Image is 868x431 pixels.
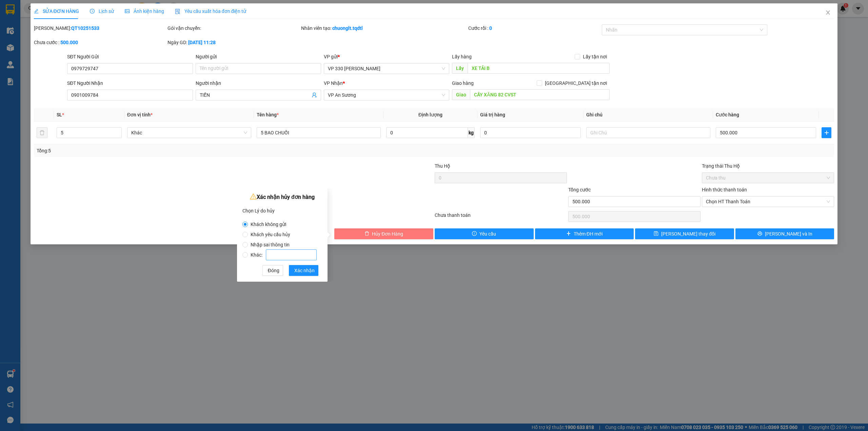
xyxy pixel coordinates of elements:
[661,230,715,238] span: [PERSON_NAME] thay đổi
[266,249,317,260] input: Khác:
[818,3,837,22] button: Close
[535,228,634,239] button: plusThêm ĐH mới
[242,206,322,216] div: Chọn Lý do hủy
[248,242,292,247] span: Nhập sai thông tin
[822,130,831,135] span: plus
[289,265,318,276] button: Xác nhận
[468,24,600,32] div: Cước rồi :
[435,163,450,169] span: Thu Hộ
[90,9,95,14] span: clock-circle
[125,8,164,14] span: Ảnh kiện hàng
[175,8,246,14] span: Yêu cầu xuất hóa đơn điện tử
[822,127,831,138] button: plus
[479,230,496,238] span: Yêu cầu
[364,231,369,237] span: delete
[702,162,834,170] div: Trạng thái Thu Hộ
[452,89,470,100] span: Giao
[67,53,193,60] div: SĐT Người Gửi
[167,39,300,46] div: Ngày GD:
[294,267,315,274] span: Xác nhận
[175,9,180,14] img: icon
[418,112,442,117] span: Định lượng
[654,231,658,237] span: save
[328,90,445,100] span: VP An Sương
[301,24,467,32] div: Nhân viên tạo:
[248,252,319,258] span: Khác:
[90,8,114,14] span: Lịch sử
[472,231,477,237] span: exclamation-circle
[34,39,166,46] div: Chưa cước :
[248,232,293,237] span: Khách yêu cầu hủy
[434,211,568,223] div: Chưa thanh toán
[702,187,747,192] label: Hình thức thanh toán
[489,25,492,31] b: 0
[568,187,591,192] span: Tổng cước
[735,228,834,239] button: printer[PERSON_NAME] và In
[765,230,812,238] span: [PERSON_NAME] và In
[248,222,289,227] span: Khách không gửi
[566,231,571,237] span: plus
[60,40,78,45] b: 500.000
[57,112,62,117] span: SL
[262,265,283,276] button: Đóng
[125,9,130,14] span: picture
[372,230,403,238] span: Hủy Đơn Hàng
[706,173,830,183] span: Chưa thu
[468,127,475,138] span: kg
[131,128,247,138] span: Khác
[574,230,603,238] span: Thêm ĐH mới
[71,25,99,31] b: QT10251533
[34,8,79,14] span: SỬA ĐƠN HÀNG
[635,228,734,239] button: save[PERSON_NAME] thay đổi
[480,112,505,117] span: Giá trị hàng
[328,63,445,74] span: VP 330 Lê Duẫn
[196,53,321,60] div: Người gửi
[127,112,153,117] span: Đơn vị tính
[706,196,830,207] span: Chọn HT Thanh Toán
[470,89,610,100] input: Dọc đường
[34,9,39,14] span: edit
[452,63,468,74] span: Lấy
[196,79,321,87] div: Người nhận
[324,53,449,60] div: VP gửi
[332,25,363,31] b: chuonglt.tqdtl
[250,193,257,200] span: warning
[468,63,610,74] input: Dọc đường
[435,228,534,239] button: exclamation-circleYêu cầu
[716,112,739,117] span: Cước hàng
[167,24,300,32] div: Gói vận chuyển:
[542,79,610,87] span: [GEOGRAPHIC_DATA] tận nơi
[67,79,193,87] div: SĐT Người Nhận
[324,80,343,86] span: VP Nhận
[452,54,472,59] span: Lấy hàng
[257,112,279,117] span: Tên hàng
[188,40,216,45] b: [DATE] 11:28
[34,24,166,32] div: [PERSON_NAME]:
[586,127,710,138] input: Ghi Chú
[452,80,474,86] span: Giao hàng
[312,92,317,98] span: user-add
[268,267,279,274] span: Đóng
[580,53,610,60] span: Lấy tận nơi
[242,192,322,202] div: Xác nhận hủy đơn hàng
[37,147,335,154] div: Tổng: 5
[37,127,47,138] button: delete
[825,10,831,15] span: close
[257,127,381,138] input: VD: Bàn, Ghế
[584,108,713,121] th: Ghi chú
[334,228,433,239] button: deleteHủy Đơn Hàng
[757,231,762,237] span: printer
